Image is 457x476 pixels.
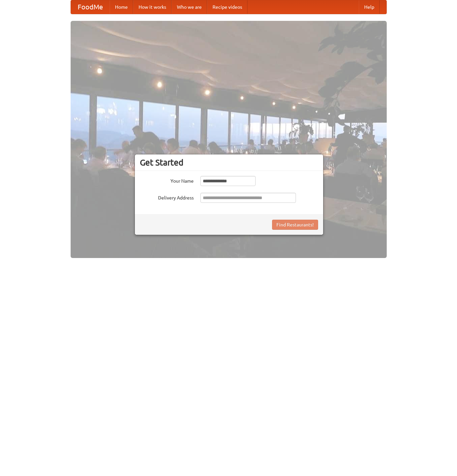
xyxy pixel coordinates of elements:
[140,193,194,201] label: Delivery Address
[359,0,380,14] a: Help
[140,176,194,184] label: Your Name
[172,0,207,14] a: Who we are
[110,0,133,14] a: Home
[207,0,247,14] a: Recipe videos
[140,157,318,168] h3: Get Started
[71,0,110,14] a: FoodMe
[133,0,172,14] a: How it works
[272,220,318,230] button: Find Restaurants!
